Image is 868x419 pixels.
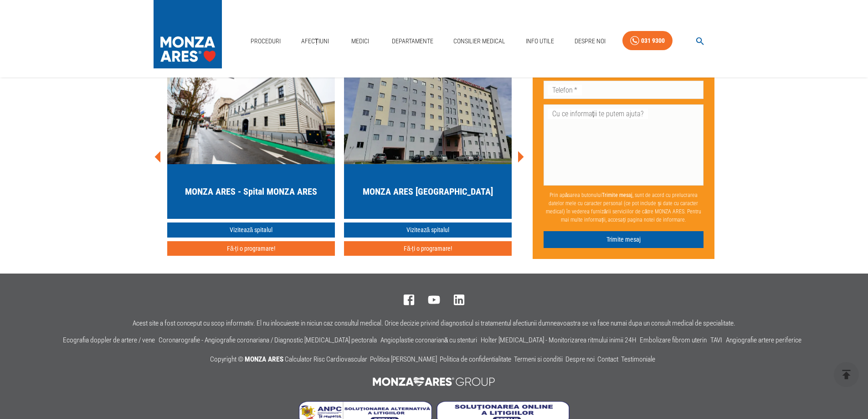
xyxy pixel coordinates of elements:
[185,185,317,198] h5: MONZA ARES - Spital MONZA ARES
[346,32,375,51] a: Medici
[344,55,512,164] img: MONZA ARES Bucuresti
[344,55,512,219] a: MONZA ARES [GEOGRAPHIC_DATA]
[344,222,512,238] a: Vizitează spitalul
[640,336,707,344] a: Embolizare fibrom uterin
[597,355,618,363] a: Contact
[167,222,335,238] a: Vizitează spitalul
[481,336,636,344] a: Holter [MEDICAL_DATA] - Monitorizarea ritmului inimii 24H
[726,336,801,344] a: Angiografie artere periferice
[440,355,511,363] a: Politica de confidentialitate
[380,336,478,344] a: Angioplastie coronariană cu stenturi
[514,355,563,363] a: Termeni si conditii
[522,32,558,51] a: Info Utile
[544,232,704,248] button: Trimite mesaj
[571,32,609,51] a: Despre Noi
[388,32,437,51] a: Departamente
[834,362,859,387] button: delete
[63,336,155,344] a: Ecografia doppler de artere / vene
[247,32,284,51] a: Proceduri
[167,55,335,219] a: MONZA ARES - Spital MONZA ARES
[622,31,673,51] a: 031 9300
[565,355,595,363] a: Despre noi
[298,32,333,51] a: Afecțiuni
[159,336,377,344] a: Coronarografie - Angiografie coronariana / Diagnostic [MEDICAL_DATA] pectorala
[245,355,283,363] span: MONZA ARES
[210,354,658,366] p: Copyright ©
[450,32,509,51] a: Consilier Medical
[363,185,493,198] h5: MONZA ARES [GEOGRAPHIC_DATA]
[368,372,501,391] img: MONZA ARES Group
[641,35,665,47] div: 031 9300
[133,320,735,327] p: Acest site a fost conceput cu scop informativ. El nu inlocuieste in niciun caz consultul medical....
[602,192,632,199] b: Trimite mesaj
[167,55,335,164] img: MONZA ARES Cluj-Napoca
[544,188,704,228] p: Prin apăsarea butonului , sunt de acord cu prelucrarea datelor mele cu caracter personal (ce pot ...
[621,355,655,363] a: Testimoniale
[710,336,722,344] a: TAVI
[344,241,512,256] button: Fă-ți o programare!
[370,355,437,363] a: Politica [PERSON_NAME]
[167,241,335,256] button: Fă-ți o programare!
[285,355,367,363] a: Calculator Risc Cardiovascular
